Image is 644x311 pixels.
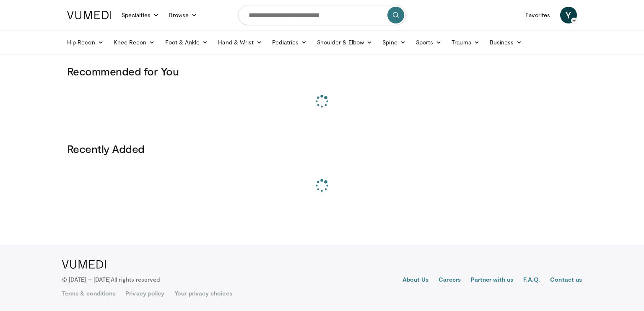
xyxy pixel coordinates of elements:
a: Contact us [550,275,582,285]
a: Careers [439,275,461,285]
h3: Recommended for You [67,65,577,78]
a: Terms & conditions [62,289,115,298]
a: Your privacy choices [174,289,232,298]
a: Browse [164,7,203,23]
img: VuMedi Logo [62,260,106,269]
a: Y [560,7,577,23]
a: Favorites [520,7,555,23]
p: © [DATE] – [DATE] [62,275,160,284]
a: Shoulder & Elbow [312,34,377,51]
a: Privacy policy [125,289,164,298]
a: Trauma [447,34,485,51]
a: Specialties [117,7,164,23]
span: All rights reserved [111,276,160,283]
a: Partner with us [471,275,513,285]
a: Pediatrics [267,34,312,51]
input: Search topics, interventions [238,5,406,25]
a: About Us [402,275,429,285]
a: Business [485,34,527,51]
a: F.A.Q. [523,275,540,285]
a: Foot & Ankle [160,34,213,51]
h3: Recently Added [67,142,577,155]
a: Hip Recon [62,34,109,51]
a: Hand & Wrist [213,34,267,51]
a: Knee Recon [109,34,160,51]
a: Spine [377,34,410,51]
img: VuMedi Logo [67,11,112,19]
a: Sports [411,34,447,51]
